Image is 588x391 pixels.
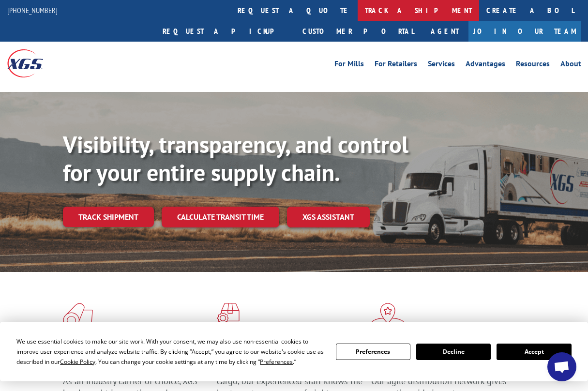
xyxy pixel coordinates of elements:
[63,303,93,328] img: xgs-icon-total-supply-chain-intelligence-red
[63,129,408,187] b: Visibility, transparency, and control for your entire supply chain.
[336,344,410,360] button: Preferences
[155,21,295,42] a: Request a pickup
[260,358,293,366] span: Preferences
[63,207,154,227] a: Track shipment
[466,60,505,71] a: Advantages
[162,207,279,227] a: Calculate transit time
[375,60,417,71] a: For Retailers
[497,344,571,360] button: Accept
[416,344,491,360] button: Decline
[295,21,421,42] a: Customer Portal
[7,5,58,15] a: [PHONE_NUMBER]
[428,60,455,71] a: Services
[334,60,364,71] a: For Mills
[60,358,95,366] span: Cookie Policy
[371,303,405,328] img: xgs-icon-flagship-distribution-model-red
[217,303,240,328] img: xgs-icon-focused-on-flooring-red
[560,60,581,71] a: About
[468,21,581,42] a: Join Our Team
[516,60,550,71] a: Resources
[421,21,468,42] a: Agent
[16,336,324,367] div: We use essential cookies to make our site work. With your consent, we may also use non-essential ...
[547,352,576,381] div: Open chat
[287,207,370,227] a: XGS ASSISTANT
